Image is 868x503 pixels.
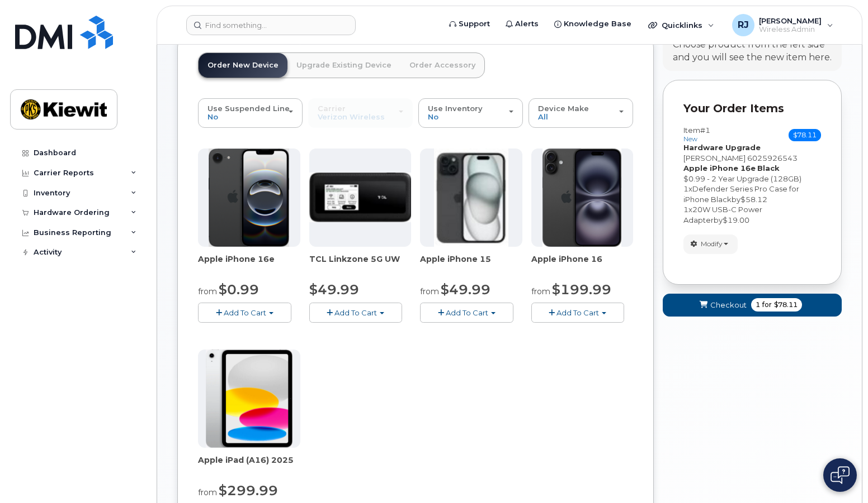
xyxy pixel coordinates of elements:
[683,184,688,193] span: 1
[515,18,539,30] span: Alerts
[531,303,625,322] button: Add To Cart
[186,15,356,35] input: Find something...
[756,300,760,310] span: 1
[441,13,498,35] a: Support
[219,482,278,499] span: $299.99
[309,173,412,222] img: linkzone5g.png
[683,143,761,152] strong: Hardware Upgrade
[700,126,710,135] span: #1
[564,18,631,30] span: Knowledge Base
[759,25,822,34] span: Wireless Admin
[198,98,303,127] button: Use Suspended Line No
[683,126,710,142] h3: Item
[498,13,546,35] a: Alerts
[723,215,749,224] span: $19.00
[546,13,639,35] a: Knowledge Base
[663,294,842,317] button: Checkout 1 for $78.11
[683,205,688,214] span: 1
[287,53,400,78] a: Upgrade Existing Device
[219,281,259,298] span: $0.99
[428,112,438,121] span: No
[198,487,217,497] small: from
[224,308,266,317] span: Add To Cart
[683,204,821,225] div: x by
[434,148,508,247] img: iphone15.jpg
[420,253,522,276] div: Apple iPhone 15
[738,18,749,32] span: RJ
[198,303,291,322] button: Add To Cart
[199,53,287,78] a: Order New Device
[683,135,697,143] small: new
[640,14,722,36] div: Quicklinks
[831,466,850,484] img: Open chat
[420,286,439,296] small: from
[774,300,798,310] span: $78.11
[420,303,513,322] button: Add To Cart
[446,308,488,317] span: Add To Cart
[198,454,300,477] div: Apple iPad (A16) 2025
[789,129,821,141] span: $78.11
[418,98,523,127] button: Use Inventory No
[673,39,832,64] div: Choose product from the left side and you will see the new item here.
[683,184,799,204] span: Defender Series Pro Case for iPhone Black
[710,300,747,310] span: Checkout
[683,205,762,224] span: 20W USB-C Power Adapter
[198,286,217,296] small: from
[538,112,548,121] span: All
[662,21,702,30] span: Quicklinks
[459,18,490,30] span: Support
[747,154,798,162] span: 6025926543
[683,184,821,204] div: x by
[760,300,774,310] span: for
[538,104,589,113] span: Device Make
[334,308,377,317] span: Add To Cart
[531,253,634,276] div: Apple iPhone 16
[209,148,289,247] img: iphone16e.png
[309,303,403,322] button: Add To Cart
[724,14,841,36] div: RussellB Jones
[759,16,822,25] span: [PERSON_NAME]
[206,349,293,448] img: ipad_11.png
[740,195,767,204] span: $58.12
[529,98,633,127] button: Device Make All
[683,174,821,184] div: $0.99 - 2 Year Upgrade (128GB)
[207,104,290,113] span: Use Suspended Line
[198,253,300,276] div: Apple iPhone 16e
[701,239,723,249] span: Modify
[683,234,738,254] button: Modify
[683,154,746,162] span: [PERSON_NAME]
[683,164,756,173] strong: Apple iPhone 16e
[683,100,821,117] p: Your Order Items
[552,281,611,298] span: $199.99
[556,308,599,317] span: Add To Cart
[428,104,483,113] span: Use Inventory
[531,286,550,296] small: from
[400,53,484,78] a: Order Accessory
[441,281,490,298] span: $49.99
[542,148,621,247] img: iphone_16_plus.png
[309,253,412,276] div: TCL Linkzone 5G UW
[309,281,359,298] span: $49.99
[207,112,218,121] span: No
[757,164,780,173] strong: Black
